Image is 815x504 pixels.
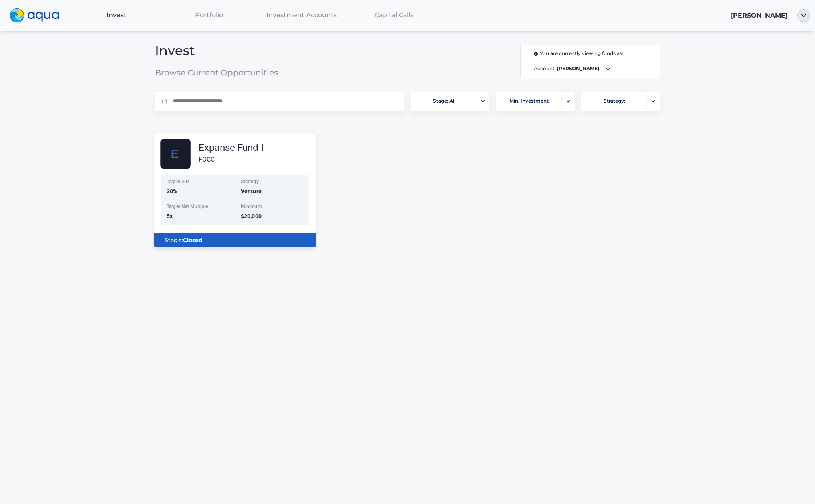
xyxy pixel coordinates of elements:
[107,11,127,19] span: Invest
[199,143,264,152] div: Expanse Fund I
[70,7,163,23] a: Invest
[797,9,810,22] img: ellipse
[652,100,655,103] img: portfolio-arrow
[581,92,660,111] button: Strategy:portfolio-arrow
[531,64,650,74] span: Account:
[266,11,337,19] span: Investment Accounts
[241,179,304,186] div: Strategy
[161,233,309,247] div: Stage:
[167,204,230,211] div: Target Net Multiple
[374,11,413,19] span: Capital Calls
[534,52,540,56] img: i.svg
[557,65,599,71] b: [PERSON_NAME]
[195,11,223,19] span: Portfolio
[155,47,323,55] span: Invest
[167,188,177,194] span: 30%
[183,237,203,244] b: Closed
[433,93,455,109] span: Stage: All
[255,7,348,23] a: Investment Accounts
[241,213,262,219] span: $20,000
[567,100,570,103] img: portfolio-arrow
[167,213,173,219] span: 5x
[199,154,264,164] div: FOCC
[241,204,304,211] div: Minimum
[348,7,440,23] a: Capital Calls
[481,100,485,103] img: portfolio-arrow
[10,8,59,23] img: logo
[167,179,230,186] div: Target IRR
[160,139,191,169] img: EchoFund.svg
[162,99,167,104] img: Magnifier
[509,93,550,109] span: Min. Investment:
[604,93,625,109] span: Strategy:
[163,7,255,23] a: Portfolio
[155,69,323,77] span: Browse Current Opportunities
[5,6,70,25] a: logo
[534,50,623,57] span: You are currently viewing funds as:
[496,92,574,111] button: Min. Investment:portfolio-arrow
[731,12,788,19] span: [PERSON_NAME]
[411,92,489,111] button: Stage: Allportfolio-arrow
[241,188,262,194] span: Venture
